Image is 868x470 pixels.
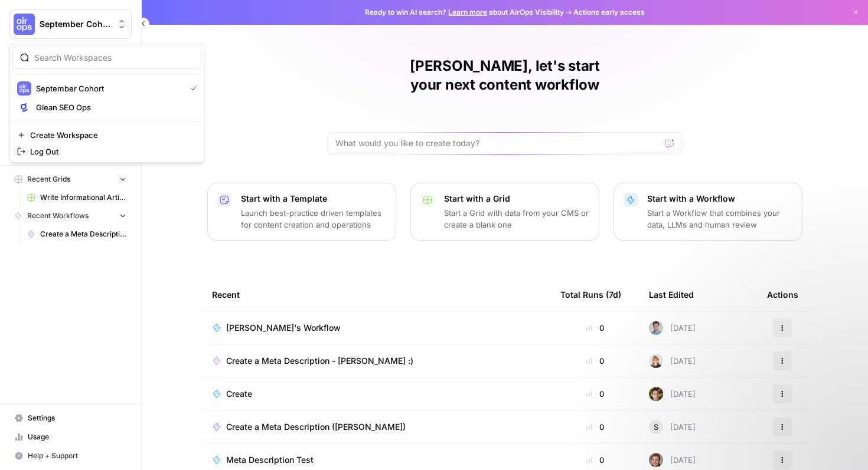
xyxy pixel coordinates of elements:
span: Help + Support [28,451,126,461]
div: 0 [560,421,630,433]
div: Recent [212,278,541,311]
div: 0 [560,454,630,466]
h1: [PERSON_NAME], let's start your next content workflow [328,57,682,94]
span: Create Workspace [30,129,192,141]
button: Help + Support [9,446,132,465]
div: Workspace: September Cohort [9,44,204,163]
button: Start with a GridStart a Grid with data from your CMS or create a blank one [410,183,599,241]
input: What would you like to create today? [335,137,660,149]
a: Create a Meta Description - [PERSON_NAME] :) [22,225,132,244]
a: [PERSON_NAME]'s Workflow [212,322,541,334]
span: Create a Meta Description - [PERSON_NAME] :) [40,229,126,239]
span: Recent Workflows [27,211,89,221]
span: September Cohort [36,83,181,94]
button: Recent Workflows [9,207,132,225]
span: Settings [28,413,126,423]
img: 894gttvz9wke5ep6j4bcvijddnxm [649,453,663,467]
input: Search Workspaces [34,52,194,64]
div: 0 [560,322,630,334]
p: Start with a Grid [444,193,589,205]
p: Start with a Workflow [647,193,792,205]
a: Settings [9,409,132,428]
p: Start a Grid with data from your CMS or create a blank one [444,207,589,231]
img: September Cohort Logo [17,81,31,96]
a: Usage [9,428,132,446]
span: [PERSON_NAME]'s Workflow [226,322,341,334]
a: Write Informational Article [22,188,132,207]
a: Create a Meta Description ([PERSON_NAME]) [212,421,541,433]
button: Workspace: September Cohort [9,9,132,39]
img: Glean SEO Ops Logo [17,100,31,114]
span: Actions early access [573,7,645,18]
span: Create a Meta Description - [PERSON_NAME] :) [226,355,413,367]
img: September Cohort Logo [14,14,35,35]
p: Start a Workflow that combines your data, LLMs and human review [647,207,792,231]
a: Learn more [448,8,487,17]
p: Start with a Template [241,193,386,205]
a: Create [212,388,541,400]
a: Create a Meta Description - [PERSON_NAME] :) [212,355,541,367]
p: Launch best-practice driven templates for content creation and operations [241,207,386,231]
div: Total Runs (7d) [560,278,621,311]
a: Meta Description Test [212,454,541,466]
span: Meta Description Test [226,454,314,466]
span: Recent Grids [27,174,70,185]
span: Log Out [30,146,192,157]
span: September Cohort [40,18,111,30]
span: Glean SEO Ops [36,101,192,113]
div: [DATE] [649,453,696,467]
span: Create [226,388,252,400]
span: Create a Meta Description ([PERSON_NAME]) [226,421,406,433]
span: Write Informational Article [40,192,126,203]
span: Usage [28,432,126,442]
button: Recent Grids [9,170,132,188]
span: Ready to win AI search? about AirOps Visibility [365,7,564,18]
div: 0 [560,355,630,367]
a: Create Workspace [12,127,201,143]
div: 0 [560,388,630,400]
a: Log Out [12,143,201,160]
button: Start with a WorkflowStart a Workflow that combines your data, LLMs and human review [614,183,802,241]
button: Start with a TemplateLaunch best-practice driven templates for content creation and operations [207,183,396,241]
